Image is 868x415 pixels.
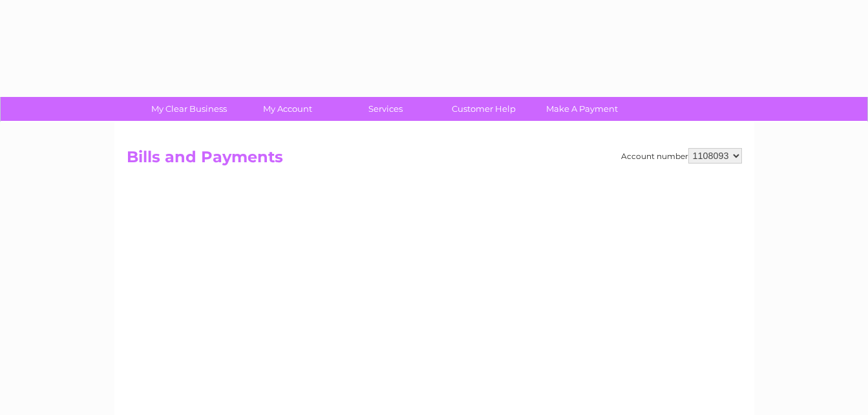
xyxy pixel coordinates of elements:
[621,148,742,164] div: Account number
[332,97,439,121] a: Services
[127,148,742,173] h2: Bills and Payments
[430,97,537,121] a: Customer Help
[234,97,341,121] a: My Account
[136,97,242,121] a: My Clear Business
[529,97,635,121] a: Make A Payment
